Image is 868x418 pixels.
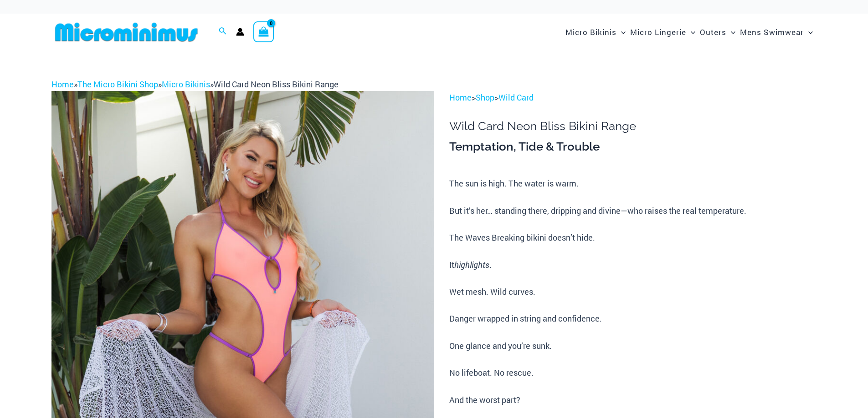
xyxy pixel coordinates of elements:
[698,18,738,46] a: OutersMenu ToggleMenu Toggle
[449,92,472,103] a: Home
[214,79,339,90] span: Wild Card Neon Bliss Bikini Range
[162,79,210,90] a: Micro Bikinis
[565,20,616,44] span: Micro Bikinis
[616,20,626,44] span: Menu Toggle
[686,20,695,44] span: Menu Toggle
[51,22,201,42] img: MM SHOP LOGO FLAT
[236,28,244,36] a: Account icon link
[700,20,726,44] span: Outers
[51,79,74,90] a: Home
[563,18,628,46] a: Micro BikinisMenu ToggleMenu Toggle
[219,26,227,38] a: Search icon link
[77,79,158,90] a: The Micro Bikini Shop
[630,20,686,44] span: Micro Lingerie
[449,91,817,105] p: > >
[51,79,339,90] span: » » »
[449,119,817,133] h1: Wild Card Neon Bliss Bikini Range
[476,92,494,103] a: Shop
[498,92,534,103] a: Wild Card
[726,20,735,44] span: Menu Toggle
[804,20,813,44] span: Menu Toggle
[740,20,804,44] span: Mens Swimwear
[738,18,815,46] a: Mens SwimwearMenu ToggleMenu Toggle
[253,21,274,42] a: View Shopping Cart, empty
[628,18,698,46] a: Micro LingerieMenu ToggleMenu Toggle
[562,17,817,47] nav: Site Navigation
[454,259,489,270] i: highlights
[449,139,817,155] h3: Temptation, Tide & Trouble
